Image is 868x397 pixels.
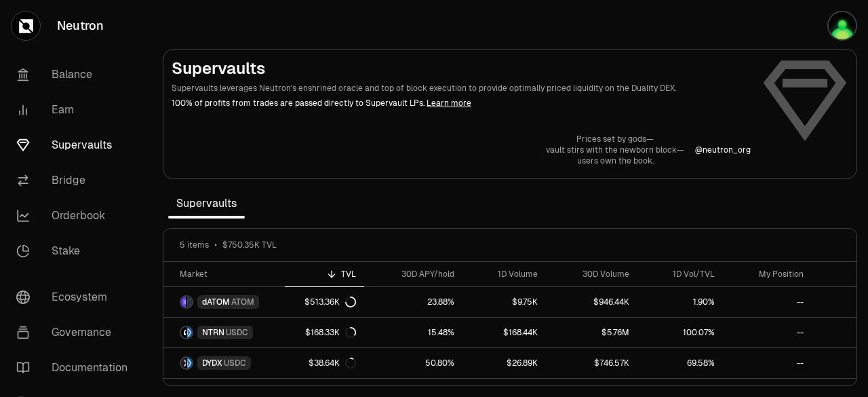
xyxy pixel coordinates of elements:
a: Governance [5,315,146,350]
img: USDC Logo [187,358,192,368]
a: Learn more [427,98,471,109]
p: users own the book. [546,155,684,166]
a: $5.76M [546,318,637,347]
p: Supervaults leverages Neutron's enshrined oracle and top of block execution to provide optimally ... [172,82,751,94]
a: 100.07% [637,318,723,347]
span: dATOM [202,297,230,307]
div: 30D APY/hold [372,269,454,280]
a: 1.90% [637,287,723,317]
a: Stake [5,233,146,269]
a: $168.44K [462,318,546,347]
span: ATOM [231,297,254,307]
a: Earn [5,92,146,128]
a: @neutron_org [695,145,751,155]
a: Balance [5,57,146,92]
a: Orderbook [5,198,146,233]
div: $38.64K [309,358,356,368]
a: Documentation [5,350,146,385]
img: ATOM Logo [187,297,192,307]
a: -- [723,318,812,347]
a: dATOM LogoATOM LogodATOMATOM [163,287,285,317]
a: 15.48% [364,318,462,347]
div: 1D Volume [471,269,538,280]
span: USDC [226,327,248,338]
a: $26.89K [462,348,546,378]
a: -- [723,287,812,317]
p: Prices set by gods— [546,134,684,145]
a: Bridge [5,163,146,198]
span: USDC [224,358,246,368]
img: Dannyarch [827,11,857,41]
a: Ecosystem [5,280,146,315]
span: Supervaults [168,190,245,217]
a: 50.80% [364,348,462,378]
p: 100% of profits from trades are passed directly to Supervault LPs. [172,97,751,109]
div: 1D Vol/TVL [646,269,715,280]
span: 5 items [180,240,209,250]
img: USDC Logo [187,327,192,338]
a: $9.75K [462,287,546,317]
a: -- [723,348,812,378]
a: $746.57K [546,348,637,378]
a: 69.58% [637,348,723,378]
h2: Supervaults [172,58,751,79]
img: dATOM Logo [181,297,186,307]
div: My Position [731,269,804,280]
a: Supervaults [5,128,146,163]
p: vault stirs with the newborn block— [546,145,684,155]
a: $38.64K [285,348,364,378]
a: Prices set by gods—vault stirs with the newborn block—users own the book. [546,134,684,166]
a: DYDX LogoUSDC LogoDYDXUSDC [163,348,285,378]
div: 30D Volume [554,269,629,280]
img: DYDX Logo [181,358,186,368]
span: $750.35K TVL [222,240,277,250]
div: TVL [293,269,356,280]
img: NTRN Logo [181,327,186,338]
a: $168.33K [285,318,364,347]
div: Market [180,269,277,280]
a: $946.44K [546,287,637,317]
div: $168.33K [305,327,356,338]
div: $513.36K [304,297,356,307]
p: @ neutron_org [695,145,751,155]
a: NTRN LogoUSDC LogoNTRNUSDC [163,318,285,347]
a: 23.88% [364,287,462,317]
a: $513.36K [285,287,364,317]
span: NTRN [202,327,224,338]
span: DYDX [202,358,222,368]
